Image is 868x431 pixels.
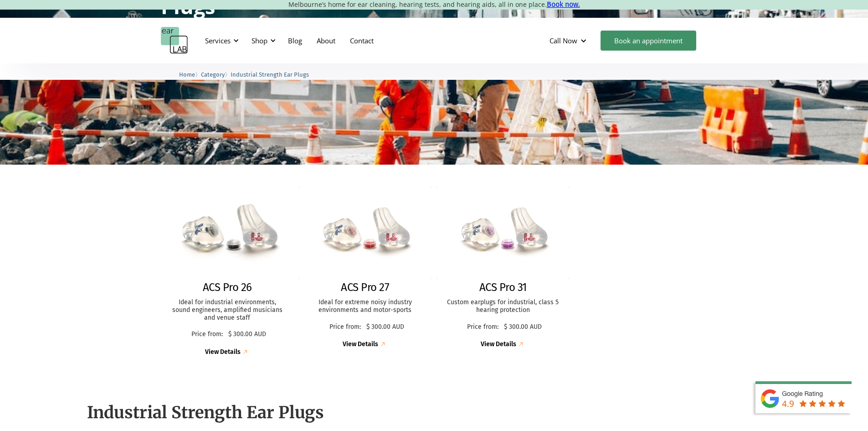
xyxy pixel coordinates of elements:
a: home [161,27,188,54]
a: Category [201,70,225,78]
a: Book an appointment [601,31,696,51]
div: Shop [252,36,267,45]
span: Category [201,71,225,78]
div: Services [205,36,231,45]
li: 〉 [201,70,231,79]
a: ACS Pro 26ACS Pro 26Ideal for industrial environments, sound engineers, amplified musicians and v... [161,187,294,357]
strong: Industrial Strength Ear Plugs [87,402,324,423]
div: Call Now [542,27,596,54]
h2: ACS Pro 31 [479,281,527,294]
a: Blog [281,27,309,54]
div: View Details [205,348,241,356]
img: ACS Pro 26 [154,182,301,283]
p: $ 300.00 AUD [366,323,404,331]
div: View Details [481,341,516,348]
p: $ 300.00 AUD [504,323,542,331]
div: View Details [343,341,378,348]
h2: ACS Pro 26 [203,281,252,294]
p: $ 300.00 AUD [228,331,266,338]
p: Ideal for extreme noisy industry environments and motor-sports [308,299,423,314]
span: Home [179,71,195,78]
p: Price from: [326,323,364,331]
a: About [309,27,343,54]
img: ACS Pro 27 [298,187,432,279]
a: ACS Pro 31ACS Pro 31Custom earplugs for industrial, class 5 hearing protectionPrice from:$ 300.00... [437,187,570,349]
li: 〉 [179,70,201,79]
p: Price from: [464,323,502,331]
div: Shop [246,27,278,54]
a: Contact [343,27,381,54]
h2: ACS Pro 27 [341,281,389,294]
p: Price from: [188,331,226,338]
a: Home [179,70,195,78]
div: Services [200,27,241,54]
div: Call Now [550,36,577,45]
span: Industrial Strength Ear Plugs [231,71,309,78]
p: Ideal for industrial environments, sound engineers, amplified musicians and venue staff [170,299,285,322]
a: ACS Pro 27ACS Pro 27Ideal for extreme noisy industry environments and motor-sportsPrice from:$ 30... [298,187,432,349]
a: Industrial Strength Ear Plugs [231,70,309,78]
img: ACS Pro 31 [437,187,570,279]
p: Custom earplugs for industrial, class 5 hearing protection [446,299,561,314]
